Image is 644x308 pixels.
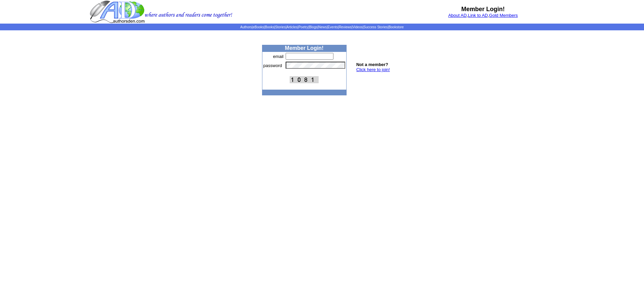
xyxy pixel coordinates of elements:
[273,54,284,59] font: email
[265,25,274,29] a: Books
[287,25,298,29] a: Articles
[240,25,252,29] a: Authors
[448,13,518,18] font: , ,
[285,45,324,51] b: Member Login!
[461,6,505,12] b: Member Login!
[328,25,338,29] a: Events
[389,25,404,29] a: Bookstore
[275,25,286,29] a: Stories
[356,62,388,67] b: Not a member?
[363,25,388,29] a: Success Stories
[356,67,390,72] a: Click here to join!
[263,63,282,68] font: password
[290,76,319,83] img: This Is CAPTCHA Image
[298,25,308,29] a: Poetry
[253,25,264,29] a: eBooks
[339,25,352,29] a: Reviews
[318,25,327,29] a: News
[352,25,362,29] a: Videos
[240,25,404,29] span: | | | | | | | | | | | |
[448,13,467,18] a: About AD
[468,13,488,18] a: Link to AD
[489,13,518,18] a: Gold Members
[309,25,317,29] a: Blogs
